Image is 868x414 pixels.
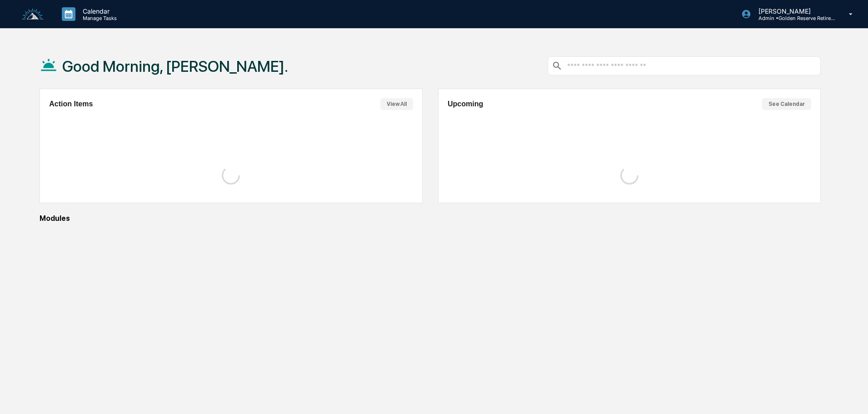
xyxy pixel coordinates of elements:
div: Modules [40,214,821,223]
button: View All [380,98,413,110]
p: Calendar [75,7,121,15]
button: See Calendar [762,98,811,110]
h2: Action Items [49,100,93,108]
img: logo [22,8,44,20]
p: Admin • Golden Reserve Retirement [751,15,836,21]
p: Manage Tasks [75,15,121,21]
p: [PERSON_NAME] [751,7,836,15]
h1: Good Morning, [PERSON_NAME]. [62,57,288,75]
h2: Upcoming [448,100,483,108]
